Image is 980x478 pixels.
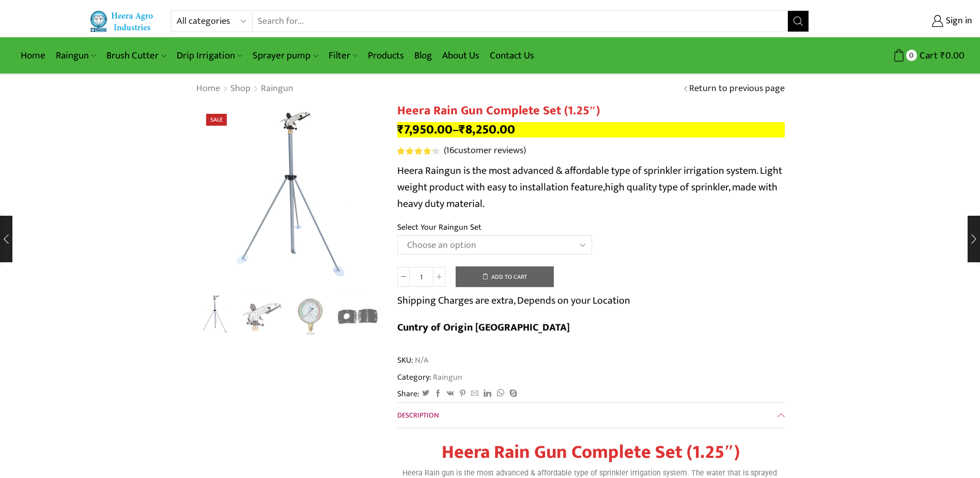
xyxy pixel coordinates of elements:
img: Raingun Service Saddle [336,295,379,338]
a: Sign in [825,12,972,31]
a: Raingun [51,43,101,68]
span: SKU: [397,354,785,366]
label: Select Your Raingun Set [397,221,481,233]
span: ₹ [397,119,404,140]
bdi: 7,950.00 [397,119,453,140]
button: Add to cart [456,266,554,287]
span: Rated out of 5 based on customer ratings [397,147,434,155]
img: Heera Rain Gun 1.25" [241,295,284,338]
bdi: 8,250.00 [459,119,515,140]
a: Brush Cutter [101,43,171,68]
input: Product quantity [410,267,433,287]
bdi: 0.00 [940,48,965,64]
input: Search for... [253,11,787,32]
p: Heera Raingun is the most advanced & affordable type of sprinkler irrigation system. Light weight... [397,162,785,212]
a: Products [363,43,409,68]
a: Home [196,82,221,96]
a: Contact Us [485,43,539,68]
a: 0 Cart ₹0.00 [819,46,965,65]
span: Cart [917,49,938,63]
button: Search button [788,11,808,32]
strong: Heera Rain Gun Complete Set (1.25″) [442,437,740,468]
span: Category: [397,371,462,383]
h1: Heera Rain Gun Complete Set (1.25″) [397,103,785,118]
a: Sprayer pump [247,43,323,68]
span: 16 [397,147,441,155]
a: Raingun [431,370,462,384]
img: Heera Rain Gun Complete Set [193,293,236,336]
span: Sign in [943,14,972,28]
span: N/A [413,354,428,366]
a: Description [397,403,785,428]
a: Raingun [260,82,294,96]
li: 4 / 5 [336,295,379,336]
li: 3 / 5 [289,295,332,336]
p: Shipping Charges are extra, Depends on your Location [397,292,630,309]
a: Home [15,43,51,68]
img: Heera Rain Gun Complete Set [196,103,382,290]
a: About Us [437,43,485,68]
b: Cuntry of Origin [GEOGRAPHIC_DATA] [397,319,570,336]
div: Rated 4.38 out of 5 [397,147,439,155]
li: 1 / 5 [193,295,236,336]
a: Drip Irrigation [172,43,247,68]
img: Raingun Pressure Meter [289,295,332,338]
span: Sale [206,114,227,126]
nav: Breadcrumb [196,82,294,96]
span: Share: [397,388,419,400]
span: Description [397,409,439,421]
span: ₹ [459,119,465,140]
span: 0 [906,50,917,61]
a: (16customer reviews) [444,144,526,158]
div: 1 / 5 [196,103,382,290]
a: Return to previous page [689,82,785,96]
a: Heera Rain Gun 1.25″ [241,295,284,338]
span: ₹ [940,48,945,64]
span: 16 [446,143,454,158]
p: – [397,122,785,138]
li: 2 / 5 [241,295,284,336]
a: Blog [409,43,437,68]
a: Filter [323,43,363,68]
a: Shop [230,82,251,96]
